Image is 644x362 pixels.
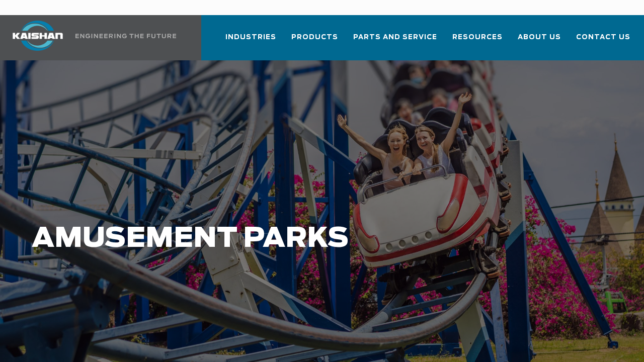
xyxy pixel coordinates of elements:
a: About Us [518,24,561,58]
span: About Us [518,32,561,43]
span: Products [291,32,338,43]
a: Resources [452,24,503,58]
a: Contact Us [576,24,630,58]
span: Parts and Service [353,32,437,43]
a: Industries [225,24,276,58]
a: Products [291,24,338,58]
span: Industries [225,32,276,43]
h1: Amusement Parks [32,223,513,254]
a: Parts and Service [353,24,437,58]
span: Contact Us [576,32,630,43]
img: Engineering the future [75,34,176,38]
span: Resources [452,32,503,43]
